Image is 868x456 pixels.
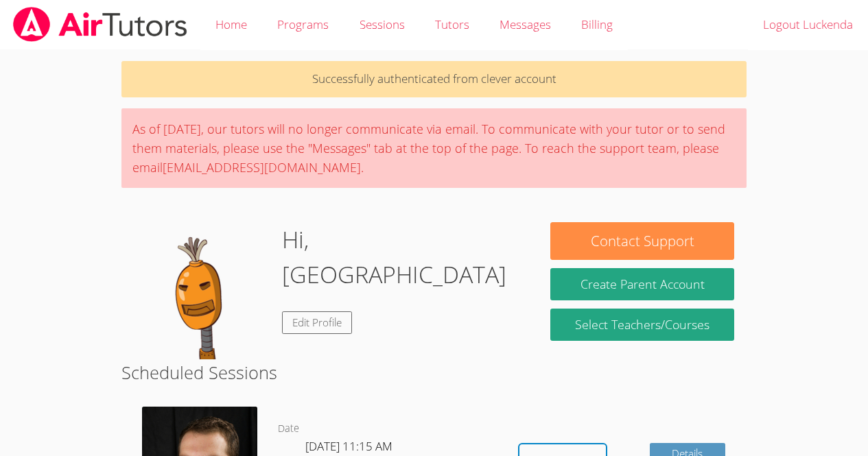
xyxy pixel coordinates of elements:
h1: Hi, [GEOGRAPHIC_DATA] [282,222,526,292]
button: Contact Support [550,222,734,260]
a: Select Teachers/Courses [550,309,734,341]
span: [DATE] 11:15 AM [305,438,392,454]
span: Messages [500,16,551,32]
dt: Date [278,420,299,437]
h2: Scheduled Sessions [121,359,747,385]
img: airtutors_banner-c4298cdbf04f3fff15de1276eac7730deb9818008684d7c2e4769d2f7ddbe033.png [12,7,189,42]
div: As of [DATE], our tutors will no longer communicate via email. To communicate with your tutor or ... [121,108,747,188]
a: Edit Profile [282,311,352,334]
button: Create Parent Account [550,268,734,300]
img: default.png [134,222,271,359]
p: Successfully authenticated from clever account [121,61,747,97]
